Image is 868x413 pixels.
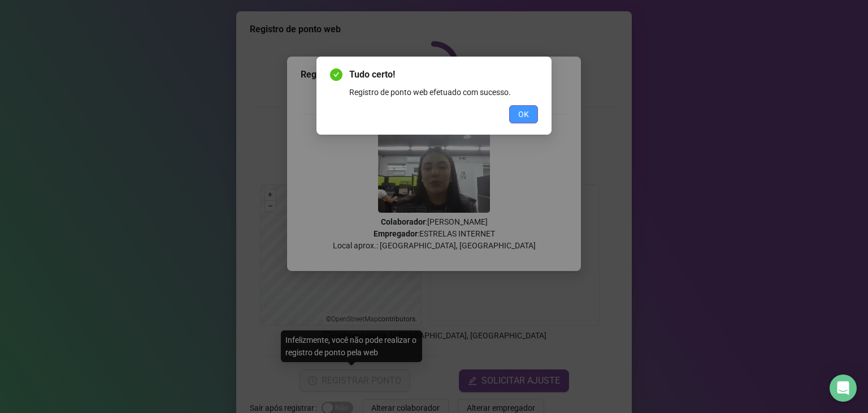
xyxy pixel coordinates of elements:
[349,86,538,98] div: Registro de ponto web efetuado com sucesso.
[330,68,342,81] span: check-circle
[830,375,857,402] div: Open Intercom Messenger
[518,108,529,121] span: OK
[509,105,538,123] button: OK
[349,68,538,81] span: Tudo certo!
